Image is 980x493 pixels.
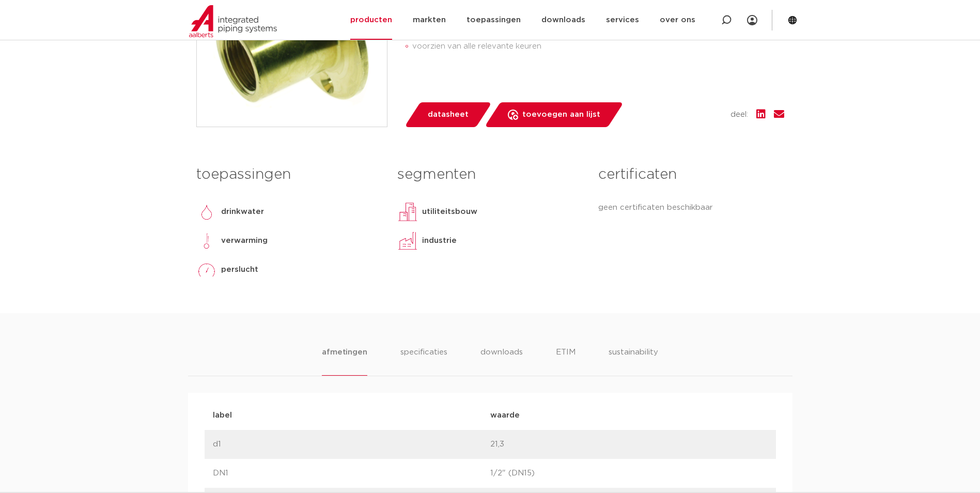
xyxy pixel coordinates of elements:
span: datasheet [428,106,469,123]
h3: certificaten [598,164,784,185]
p: d1 [213,438,490,451]
p: 21,3 [490,438,768,451]
li: sustainability [609,346,658,376]
p: waarde [490,409,768,422]
p: utiliteitsbouw [422,206,477,218]
p: industrie [422,235,457,247]
p: label [213,409,490,422]
li: afmetingen [322,346,367,376]
span: deel: [730,109,748,121]
img: drinkwater [196,202,217,222]
p: geen certificaten beschikbaar [598,202,784,214]
img: perslucht [196,259,217,280]
li: ETIM [556,346,575,376]
h3: segmenten [397,164,583,185]
p: perslucht [221,264,258,276]
p: drinkwater [221,206,264,218]
a: datasheet [404,102,492,127]
h3: toepassingen [196,164,382,185]
p: DN1 [213,467,490,480]
li: specificaties [400,346,447,376]
img: utiliteitsbouw [397,202,418,222]
span: toevoegen aan lijst [522,106,600,123]
img: industrie [397,230,418,251]
img: verwarming [196,230,217,251]
p: verwarming [221,235,268,247]
li: voorzien van alle relevante keuren [412,38,784,55]
p: 1/2" (DN15) [490,467,768,480]
li: downloads [480,346,523,376]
